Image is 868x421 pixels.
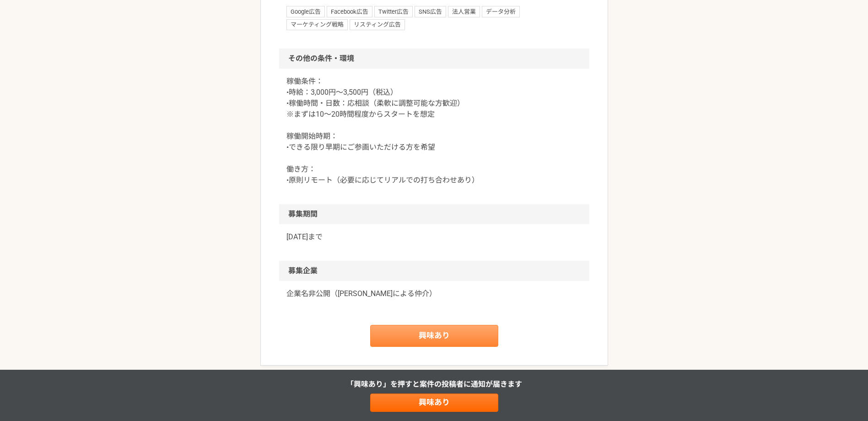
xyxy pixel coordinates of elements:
h2: 募集企業 [279,261,589,281]
span: SNS広告 [415,6,446,17]
p: [DATE]まで [286,232,582,243]
span: Google広告 [286,6,325,17]
p: 「興味あり」を押すと 案件の投稿者に通知が届きます [346,379,522,390]
a: 企業名非公開（[PERSON_NAME]による仲介） [286,288,582,299]
span: リスティング広告 [350,19,405,30]
h2: 募集期間 [279,204,589,224]
p: 稼働条件： •時給：3,000円〜3,500円（税込） •稼働時間・日数：応相談（柔軟に調整可能な方歓迎） ※まずは10〜20時間程度からスタートを想定 稼働開始時期： •できる限り早期にご参画... [286,76,582,186]
span: Twitter広告 [374,6,413,17]
span: 法人営業 [448,6,480,17]
span: Facebook広告 [327,6,372,17]
span: マーケティング戦略 [286,19,348,30]
a: 興味あり [370,394,498,412]
a: 興味あり [370,325,498,347]
span: データ分析 [482,6,520,17]
h2: その他の条件・環境 [279,49,589,69]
